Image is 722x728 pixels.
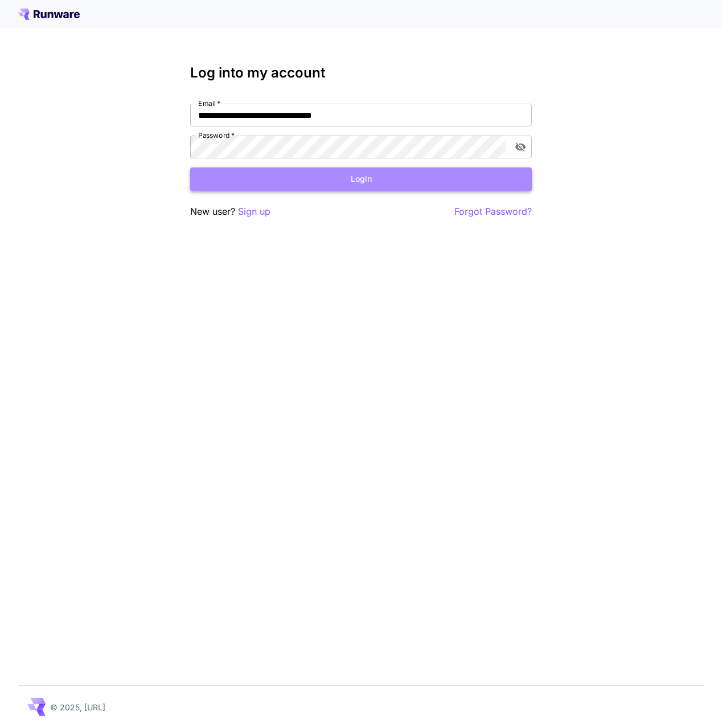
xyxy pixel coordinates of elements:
[198,99,220,108] label: Email
[190,167,532,191] button: Login
[198,130,235,140] label: Password
[190,65,532,81] h3: Log into my account
[190,205,270,219] p: New user?
[510,137,531,157] button: toggle password visibility
[50,701,105,713] p: © 2025, [URL]
[238,205,270,219] button: Sign up
[454,205,532,219] button: Forgot Password?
